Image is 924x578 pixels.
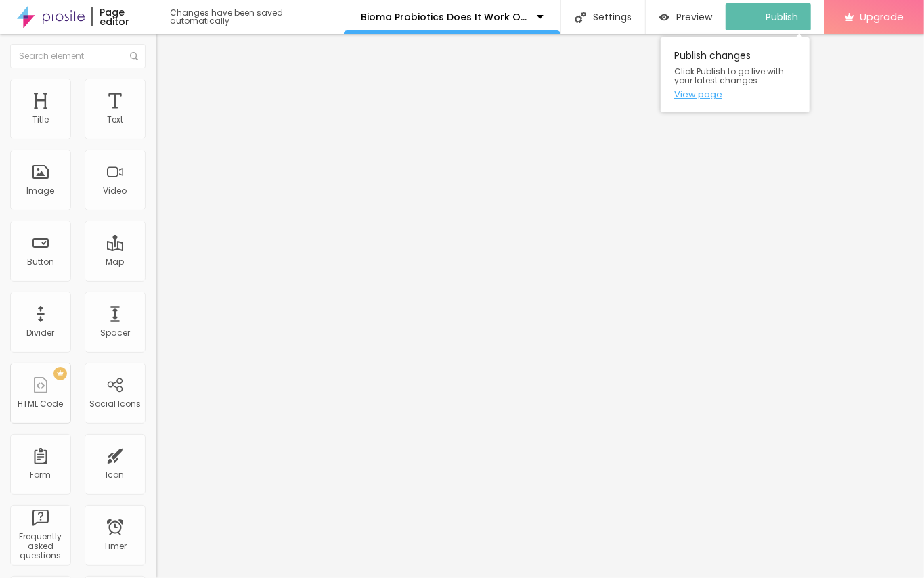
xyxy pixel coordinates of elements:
[100,328,130,338] div: Spacer
[130,52,138,60] img: Icone
[107,115,123,125] div: Text
[170,9,344,25] div: Changes have been saved automatically
[27,186,55,196] div: Image
[661,37,810,112] div: Publish changes
[674,90,796,99] a: View page
[726,3,811,30] button: Publish
[18,399,64,409] div: HTML Code
[659,12,669,23] img: view-1.svg
[860,11,904,22] span: Upgrade
[14,532,67,561] div: Frequently asked questions
[646,3,726,30] button: Preview
[30,470,51,480] div: Form
[361,12,527,22] p: Bioma Probiotics Does It Work Or Not?
[91,7,157,26] div: Page editor
[32,115,49,125] div: Title
[104,186,127,196] div: Video
[575,12,586,23] img: Icone
[104,541,127,551] div: Timer
[766,12,798,22] span: Publish
[676,12,712,22] span: Preview
[10,44,146,68] input: Search element
[106,470,125,480] div: Icon
[674,67,796,85] span: Click Publish to go live with your latest changes.
[27,328,55,338] div: Divider
[106,257,125,267] div: Map
[156,34,924,578] iframe: Editor
[27,257,54,267] div: Button
[89,399,141,409] div: Social Icons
